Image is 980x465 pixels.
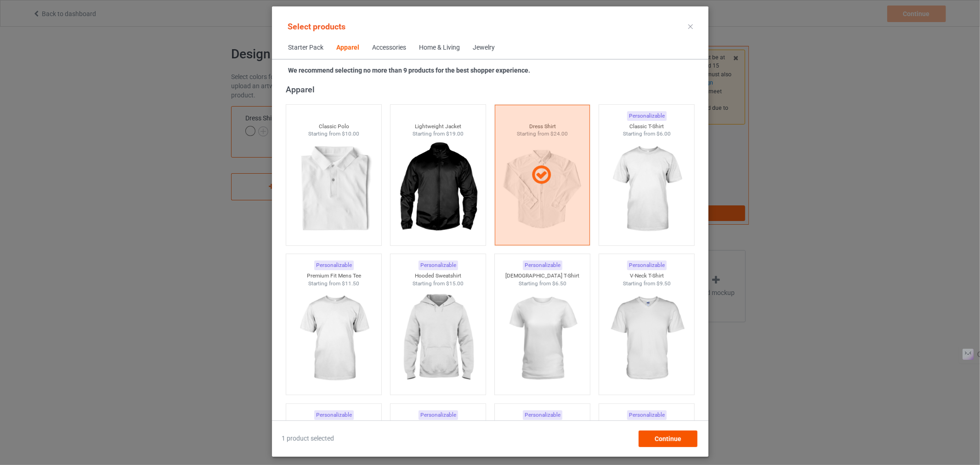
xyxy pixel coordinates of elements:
span: Starter Pack [282,37,330,59]
div: Continue [638,431,697,447]
div: Personalizable [418,261,458,270]
img: regular.jpg [397,287,479,390]
div: Accessories [372,43,406,52]
div: Personalizable [627,111,666,121]
span: $15.00 [446,280,464,287]
span: $10.00 [342,130,359,137]
strong: We recommend selecting no more than 9 products for the best shopper experience. [288,67,530,74]
img: regular.jpg [605,287,687,390]
img: regular.jpg [397,138,479,241]
div: Starting from [599,130,694,138]
span: $19.00 [446,130,464,137]
img: regular.jpg [292,287,374,390]
div: Classic T-Shirt [599,123,694,130]
div: Personalizable [627,261,666,270]
div: Home & Living [419,43,460,52]
span: $9.50 [656,280,670,287]
span: Select products [288,22,346,31]
span: Continue [654,435,681,442]
img: regular.jpg [501,287,583,390]
div: Personalizable [314,261,353,270]
div: Hooded Sweatshirt [390,272,486,280]
img: regular.jpg [292,138,374,241]
div: Personalizable [522,410,562,420]
div: Starting from [286,130,381,138]
div: Apparel [285,84,698,95]
div: Personalizable [627,410,666,420]
div: Personalizable [314,410,353,420]
div: Jewelry [473,43,495,52]
div: Personalizable [418,410,458,420]
span: $6.50 [552,280,566,287]
span: $11.50 [342,280,359,287]
div: Premium Fit Mens Tee [286,272,381,280]
div: [DEMOGRAPHIC_DATA] T-Shirt [494,272,590,280]
div: Starting from [599,280,694,288]
div: Starting from [390,280,486,288]
div: Starting from [390,130,486,138]
div: Starting from [494,280,590,288]
div: Classic Polo [286,123,381,130]
div: Lightweight Jacket [390,123,486,130]
div: V-Neck T-Shirt [599,272,694,280]
span: $6.00 [656,130,670,137]
img: regular.jpg [605,138,687,241]
span: 1 product selected [282,434,334,443]
div: Apparel [336,43,359,52]
div: Starting from [286,280,381,288]
div: Personalizable [522,261,562,270]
